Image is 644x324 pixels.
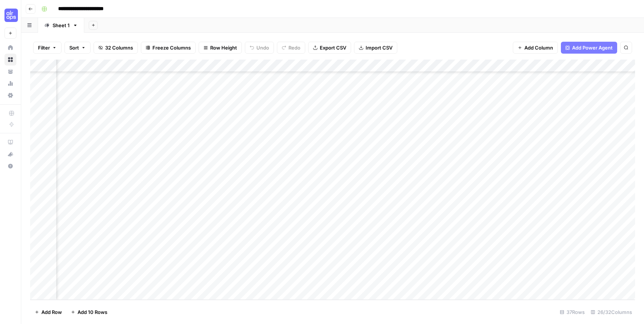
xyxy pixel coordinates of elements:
[30,306,66,318] button: Add Row
[64,42,91,54] button: Sort
[53,22,70,29] div: Sheet 1
[4,136,16,148] a: AirOps Academy
[4,160,16,172] button: Help + Support
[354,42,397,54] button: Import CSV
[561,42,617,54] button: Add Power Agent
[245,42,274,54] button: Undo
[288,44,300,51] span: Redo
[38,18,84,33] a: Sheet 1
[513,42,558,54] button: Add Column
[277,42,305,54] button: Redo
[78,308,107,316] span: Add 10 Rows
[5,149,16,160] div: What's new?
[4,148,16,160] button: What's new?
[105,44,133,51] span: 32 Columns
[152,44,191,51] span: Freeze Columns
[256,44,269,51] span: Undo
[588,306,635,318] div: 26/32 Columns
[4,54,16,66] a: Browse
[524,44,553,51] span: Add Column
[66,306,112,318] button: Add 10 Rows
[41,308,62,316] span: Add Row
[4,9,18,22] img: Cohort 4 Logo
[572,44,613,51] span: Add Power Agent
[557,306,588,318] div: 37 Rows
[33,42,61,54] button: Filter
[210,44,237,51] span: Row Height
[69,44,79,51] span: Sort
[320,44,346,51] span: Export CSV
[141,42,196,54] button: Freeze Columns
[4,6,16,25] button: Workspace: Cohort 4
[4,77,16,89] a: Usage
[199,42,242,54] button: Row Height
[4,42,16,54] a: Home
[366,44,392,51] span: Import CSV
[4,89,16,101] a: Settings
[308,42,351,54] button: Export CSV
[38,44,50,51] span: Filter
[94,42,138,54] button: 32 Columns
[4,66,16,77] a: Your Data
